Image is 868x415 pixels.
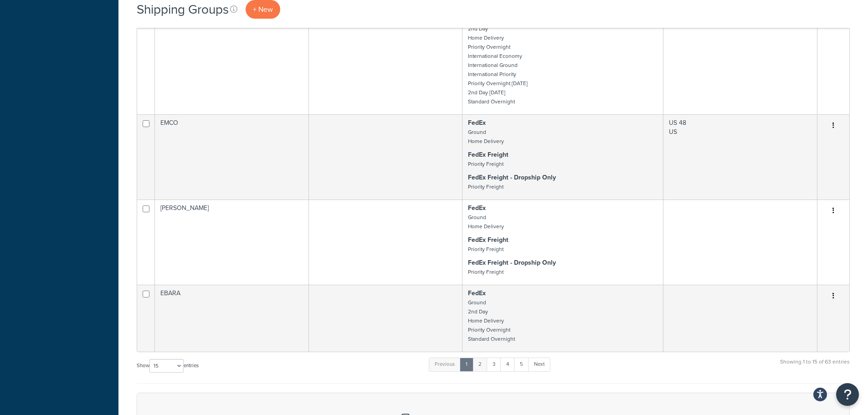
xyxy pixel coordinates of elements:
[253,4,273,15] span: + New
[500,358,515,371] a: 4
[836,383,859,406] button: Open Resource Center
[487,358,501,371] a: 3
[468,160,503,168] small: Priority Freight
[149,359,184,373] select: Showentries
[137,0,229,18] h1: Shipping Groups
[468,298,515,343] small: Ground 2nd Day Home Delivery Priority Overnight Standard Overnight
[468,213,504,231] small: Ground Home Delivery
[429,358,461,371] a: Previous
[468,258,556,267] strong: FedEx Freight - Dropship Only
[468,183,503,191] small: Priority Freight
[468,118,486,128] strong: FedEx
[155,285,309,352] td: EBARA
[468,150,508,159] strong: FedEx Freight
[468,128,504,145] small: Ground Home Delivery
[468,235,508,245] strong: FedEx Freight
[473,358,488,371] a: 2
[663,114,817,200] td: US 48 US
[528,358,550,371] a: Next
[155,2,309,114] td: FLUIMAC
[468,15,528,106] small: Ground 2nd Day Home Delivery Priority Overnight International Economy International Ground Intern...
[468,203,486,213] strong: FedEx
[137,359,199,373] label: Show entries
[460,358,473,371] a: 1
[468,245,503,253] small: Priority Freight
[468,173,556,182] strong: FedEx Freight - Dropship Only
[155,200,309,285] td: [PERSON_NAME]
[514,358,529,371] a: 5
[155,114,309,200] td: EMCO
[468,268,503,276] small: Priority Freight
[468,288,486,298] strong: FedEx
[780,357,850,376] div: Showing 1 to 15 of 63 entries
